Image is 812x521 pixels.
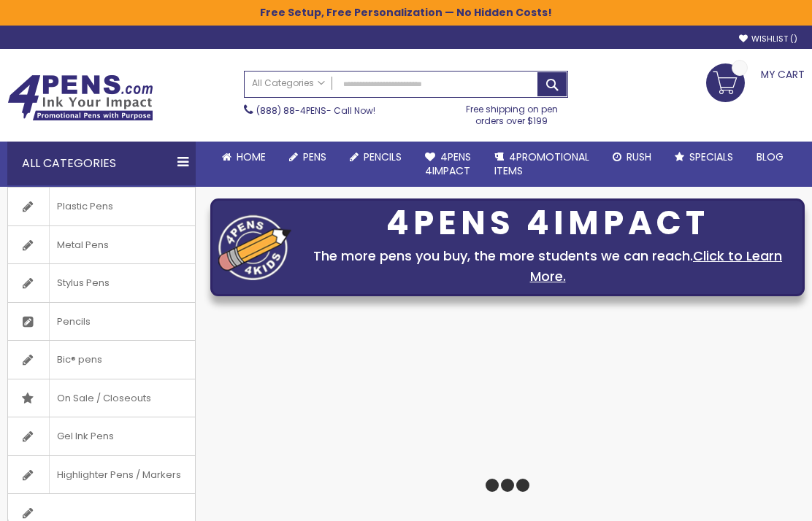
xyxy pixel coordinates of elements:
a: Pencils [8,303,195,341]
span: Pencils [49,303,98,341]
a: Plastic Pens [8,188,195,225]
a: Wishlist [739,34,797,45]
div: 4PENS 4IMPACT [299,208,797,239]
a: Rush [601,142,663,173]
a: Blog [745,142,795,173]
span: Blog [757,150,784,164]
a: Gel Ink Pens [8,417,195,455]
span: Pencils [364,150,402,164]
span: Highlighter Pens / Markers [49,456,188,494]
img: four_pen_logo.png [218,215,291,281]
a: Home [210,142,277,173]
a: Highlighter Pens / Markers [8,456,195,494]
a: 4PROMOTIONALITEMS [483,142,601,187]
span: Specials [689,150,733,164]
a: Pens [277,142,338,173]
span: Home [237,150,266,164]
a: 4Pens4impact [413,142,483,187]
img: 4Pens Custom Pens and Promotional Products [7,74,153,121]
span: Stylus Pens [49,264,117,302]
a: On Sale / Closeouts [8,379,195,417]
span: 4Pens 4impact [425,150,471,178]
span: Pens [303,150,326,164]
span: Plastic Pens [49,188,120,225]
div: Free shipping on pen orders over $199 [456,98,568,127]
span: All Categories [252,77,325,89]
span: - Call Now! [256,104,375,117]
a: Metal Pens [8,226,195,264]
span: 4PROMOTIONAL ITEMS [494,150,589,178]
span: Bic® pens [49,341,110,379]
span: Metal Pens [49,226,116,264]
a: Pencils [338,142,413,173]
span: On Sale / Closeouts [49,379,158,417]
a: Bic® pens [8,341,195,379]
a: (888) 88-4PENS [256,104,326,117]
span: Rush [627,150,651,164]
span: Gel Ink Pens [49,417,121,455]
div: The more pens you buy, the more students we can reach. [299,246,797,287]
a: All Categories [245,72,332,96]
a: Specials [663,142,745,173]
div: All Categories [7,142,196,185]
a: Stylus Pens [8,264,195,302]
